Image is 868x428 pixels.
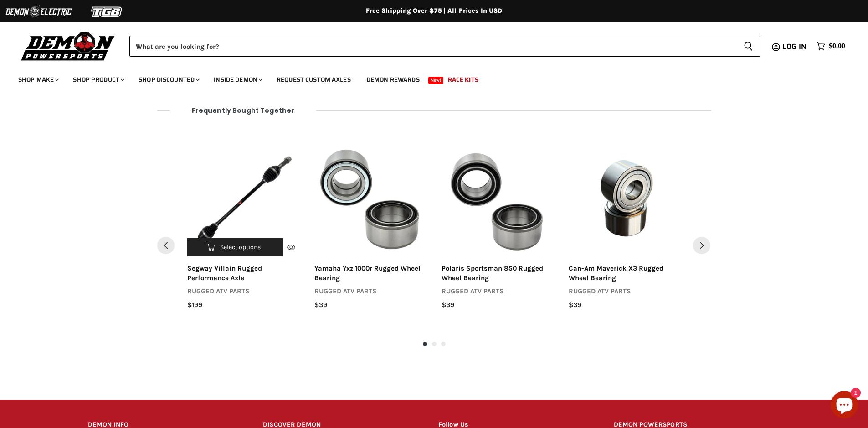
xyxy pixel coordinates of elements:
[778,42,812,51] a: Log in
[569,264,681,283] div: can-am maverick x3 rugged wheel bearing
[828,391,861,421] inbox-online-store-chat: Shopify online store chat
[187,300,202,310] span: $199
[187,287,300,296] div: rugged atv parts
[693,237,710,254] button: Next
[70,7,799,15] div: Free Shipping Over $75 | All Prices In USD
[569,144,681,256] a: Can-Am Maverick X3 Rugged Wheel BearingAdd to cart
[129,36,760,57] form: Product
[314,144,427,256] img: Yamaha YXZ 1000R Rugged Wheel Bearing
[66,70,130,89] a: Shop Product
[569,144,681,256] img: Can-Am Maverick X3 Rugged Wheel Bearing
[73,3,141,21] img: TGB Logo 2
[18,30,118,62] img: Demon Powersports
[187,144,300,256] img: Segway Villain Rugged Performance Axle
[829,42,845,51] span: $0.00
[187,264,300,283] div: segway villain rugged performance axle
[170,107,317,114] span: Frequently bought together
[314,287,427,296] div: rugged atv parts
[736,36,760,57] button: Search
[442,264,554,310] a: polaris sportsman 850 rugged wheel bearingrugged atv parts$39
[569,300,581,310] span: $39
[314,264,427,283] div: yamaha yxz 1000r rugged wheel bearing
[569,264,681,310] a: can-am maverick x3 rugged wheel bearingrugged atv parts$39
[132,70,205,89] a: Shop Discounted
[129,36,736,57] input: When autocomplete results are available use up and down arrows to review and enter to select
[442,300,454,310] span: $39
[441,70,485,89] a: Race Kits
[782,41,806,52] span: Log in
[314,144,427,256] a: Yamaha YXZ 1000R Rugged Wheel BearingSelect options
[442,287,554,296] div: rugged atv parts
[569,287,681,296] div: rugged atv parts
[11,67,843,89] ul: Main menu
[442,264,554,283] div: polaris sportsman 850 rugged wheel bearing
[442,144,554,256] img: Polaris Sportsman 850 Rugged Wheel Bearing
[360,70,426,89] a: Demon Rewards
[11,70,64,89] a: Shop Make
[428,77,444,84] span: New!
[270,70,358,89] a: Request Custom Axles
[314,264,427,310] a: yamaha yxz 1000r rugged wheel bearingrugged atv parts$39
[207,70,268,89] a: Inside Demon
[187,264,300,310] a: segway villain rugged performance axlerugged atv parts$199
[187,238,283,256] button: Select options
[5,3,73,21] img: Demon Electric Logo 2
[187,144,300,256] a: Segway Villain Rugged Performance AxleSegway Villain Rugged Performance AxleSelect options
[157,237,175,254] button: Pervious
[812,40,850,53] a: $0.00
[314,300,327,310] span: $39
[442,144,554,256] a: Polaris Sportsman 850 Rugged Wheel BearingAdd to cart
